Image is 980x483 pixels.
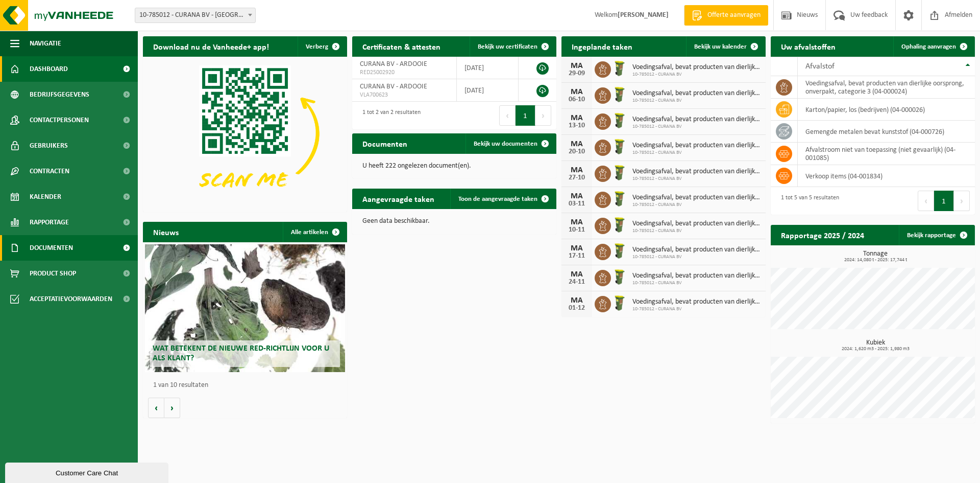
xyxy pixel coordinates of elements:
span: Offerte aanvragen [705,10,763,20]
button: Previous [499,105,516,126]
td: voedingsafval, bevat producten van dierlijke oorsprong, onverpakt, categorie 3 (04-000024) [798,76,975,99]
span: 10-785012 - CURANA BV [632,306,761,312]
span: 10-785012 - CURANA BV [632,254,761,260]
div: MA [567,218,587,226]
span: Product Shop [30,261,76,286]
span: Voedingsafval, bevat producten van dierlijke oorsprong, onverpakt, categorie 3 [632,89,761,98]
img: WB-0060-HPE-GN-50 [611,112,628,129]
h2: Download nu de Vanheede+ app! [143,36,279,56]
td: [DATE] [457,57,519,79]
span: Afvalstof [805,62,835,71]
span: 10-785012 - CURANA BV [632,150,761,156]
span: Voedingsafval, bevat producten van dierlijke oorsprong, onverpakt, categorie 3 [632,220,761,228]
span: 10-785012 - CURANA BV - ARDOOIE [135,8,256,23]
a: Wat betekent de nieuwe RED-richtlijn voor u als klant? [145,244,345,372]
p: Geen data beschikbaar. [362,218,546,225]
div: 10-11 [567,226,587,234]
img: WB-0060-HPE-GN-50 [611,138,628,155]
span: 10-785012 - CURANA BV - ARDOOIE [135,8,255,22]
span: 10-785012 - CURANA BV [632,72,761,78]
span: 10-785012 - CURANA BV [632,98,761,104]
div: 01-12 [567,305,587,312]
span: Voedingsafval, bevat producten van dierlijke oorsprong, onverpakt, categorie 3 [632,272,761,280]
span: Voedingsafval, bevat producten van dierlijke oorsprong, onverpakt, categorie 3 [632,142,761,150]
iframe: chat widget [5,461,170,483]
div: MA [567,192,587,200]
span: Voedingsafval, bevat producten van dierlijke oorsprong, onverpakt, categorie 3 [632,63,761,72]
div: MA [567,88,587,96]
span: Bekijk uw kalender [694,43,747,50]
div: 1 tot 2 van 2 resultaten [357,104,421,127]
span: Voedingsafval, bevat producten van dierlijke oorsprong, onverpakt, categorie 3 [632,194,761,202]
span: 10-785012 - CURANA BV [632,176,761,182]
h2: Documenten [352,133,418,153]
span: Rapportage [30,210,69,235]
span: RED25002920 [360,68,449,77]
td: [DATE] [457,79,519,102]
img: Download de VHEPlus App [143,57,347,210]
h2: Uw afvalstoffen [771,36,846,56]
span: Ophaling aanvragen [901,43,956,50]
span: Toon de aangevraagde taken [458,196,537,202]
img: WB-0060-HPE-GN-50 [611,268,628,286]
img: WB-0060-HPE-GN-50 [611,60,628,77]
img: WB-0060-HPE-GN-50 [611,164,628,181]
div: MA [567,270,587,279]
span: 10-785012 - CURANA BV [632,228,761,234]
span: CURANA BV - ARDOOIE [360,60,427,68]
a: Bekijk uw kalender [686,36,765,57]
h2: Certificaten & attesten [352,36,451,56]
div: MA [567,62,587,70]
span: Bekijk uw documenten [474,141,537,147]
span: Gebruikers [30,133,68,158]
div: MA [567,166,587,174]
span: Acceptatievoorwaarden [30,286,112,312]
h2: Rapportage 2025 / 2024 [771,225,874,245]
span: Documenten [30,235,73,261]
button: 1 [934,191,954,211]
strong: [PERSON_NAME] [618,11,669,19]
a: Alle artikelen [283,222,346,242]
button: Verberg [298,36,346,57]
p: U heeft 222 ongelezen document(en). [362,163,546,170]
div: MA [567,140,587,148]
img: WB-0060-HPE-GN-50 [611,216,628,234]
span: Bekijk uw certificaten [478,43,537,50]
a: Offerte aanvragen [684,5,768,26]
h2: Nieuws [143,222,189,242]
span: 10-785012 - CURANA BV [632,280,761,286]
a: Ophaling aanvragen [893,36,974,57]
div: 1 tot 5 van 5 resultaten [776,190,839,212]
span: Voedingsafval, bevat producten van dierlijke oorsprong, onverpakt, categorie 3 [632,168,761,176]
span: Bedrijfsgegevens [30,82,89,107]
div: 06-10 [567,96,587,103]
div: 20-10 [567,148,587,155]
h3: Kubiek [776,339,975,352]
div: 29-09 [567,70,587,77]
h3: Tonnage [776,250,975,263]
span: 10-785012 - CURANA BV [632,202,761,208]
button: 1 [516,105,535,126]
span: Kalender [30,184,61,210]
h2: Aangevraagde taken [352,189,445,209]
span: Contactpersonen [30,107,89,133]
a: Bekijk rapportage [899,225,974,245]
a: Toon de aangevraagde taken [450,189,555,209]
a: Bekijk uw documenten [465,133,555,154]
h2: Ingeplande taken [561,36,643,56]
div: MA [567,114,587,122]
div: MA [567,244,587,252]
div: MA [567,296,587,305]
td: karton/papier, los (bedrijven) (04-000026) [798,99,975,121]
div: 13-10 [567,122,587,129]
span: CURANA BV - ARDOOIE [360,83,427,90]
button: Next [535,105,551,126]
td: verkoop items (04-001834) [798,165,975,187]
span: Navigatie [30,31,61,56]
button: Previous [918,191,934,211]
span: Wat betekent de nieuwe RED-richtlijn voor u als klant? [153,344,329,362]
div: 03-11 [567,200,587,208]
span: Contracten [30,158,69,184]
span: Voedingsafval, bevat producten van dierlijke oorsprong, onverpakt, categorie 3 [632,246,761,254]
